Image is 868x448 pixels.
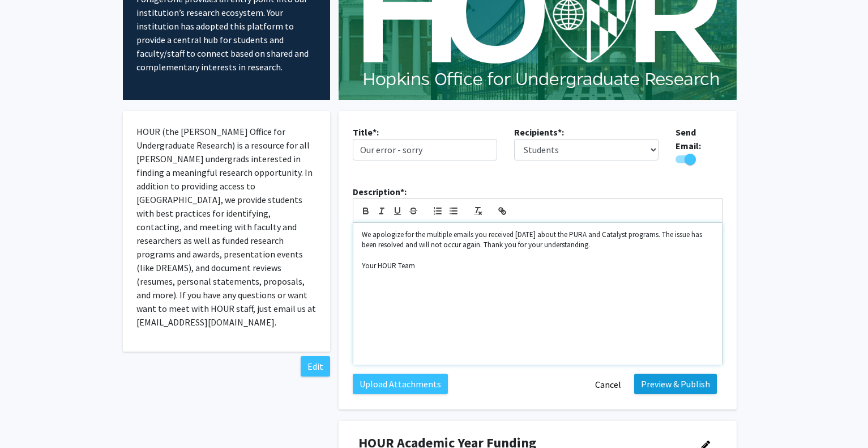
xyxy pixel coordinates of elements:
[362,230,713,251] p: We apologize for the multiple emails you received [DATE] about the PURA and Catalyst programs. Th...
[353,374,448,394] label: Upload Attachments
[8,397,48,439] iframe: Chat
[136,125,317,329] p: HOUR (the [PERSON_NAME] Office for Undergraduate Research) is a resource for all [PERSON_NAME] un...
[675,126,701,151] b: Send Email:
[353,126,379,138] b: Title*:
[634,374,717,394] button: Preview & Publish
[514,126,564,138] b: Recipients*:
[362,261,713,271] p: Your HOUR Team
[353,186,407,197] b: Description*:
[675,153,723,167] div: Toggle
[301,356,330,377] button: Edit
[588,374,628,395] button: Cancel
